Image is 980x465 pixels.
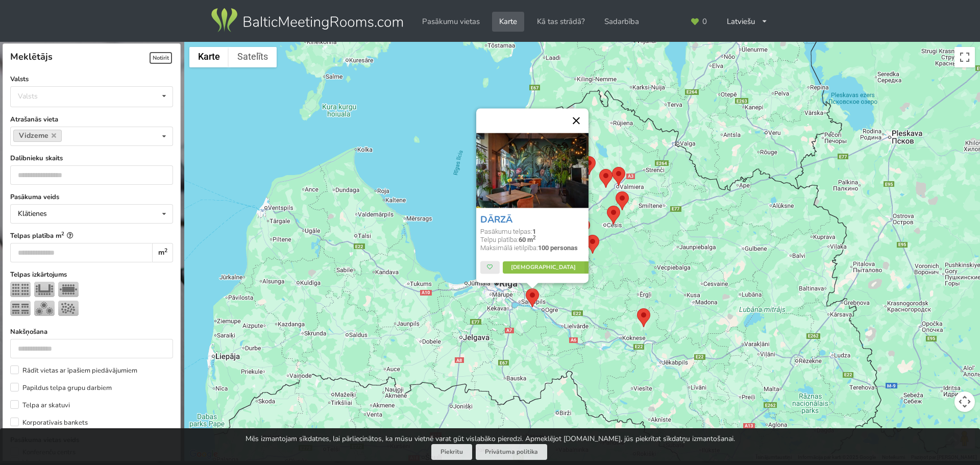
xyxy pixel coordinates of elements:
[61,230,64,237] sup: 2
[480,236,584,244] div: Telpu platība:
[492,12,524,32] a: Karte
[954,391,975,412] button: Kartes kameras vadīklas
[519,236,536,244] strong: 60 m
[13,130,62,142] a: Vidzeme
[164,247,167,254] sup: 2
[476,444,547,460] a: Privātuma politika
[480,228,584,236] div: Pasākumu telpas:
[229,47,277,67] button: Rādīt satelīta fotogrāfisko datu bāzi
[720,12,775,32] div: Latviešu
[58,282,79,297] img: Sapulce
[10,192,174,202] label: Pasākuma veids
[530,12,592,32] a: Kā tas strādā?
[10,153,174,163] label: Dalībnieku skaits
[480,213,512,226] a: DĀRZĀ
[152,243,173,262] div: m
[34,282,55,297] img: U-Veids
[58,301,79,316] img: Pieņemšana
[431,444,472,460] button: Piekrītu
[702,18,707,26] span: 0
[10,301,31,316] img: Klase
[10,400,70,410] label: Telpa ar skatuvi
[10,383,112,393] label: Papildus telpa grupu darbiem
[502,262,598,274] a: [DEMOGRAPHIC_DATA]
[597,12,646,32] a: Sadarbība
[189,47,229,67] button: Rādīt ielu karti
[476,133,589,208] img: Restorāns, bārs | Ikšķile | DĀRZĀ
[538,244,578,252] strong: 100 personas
[10,231,174,241] label: Telpas platība m
[532,228,536,236] strong: 1
[10,51,53,63] span: Meklētājs
[34,301,55,316] img: Bankets
[10,365,137,376] label: Rādīt vietas ar īpašiem piedāvājumiem
[10,327,174,337] label: Nakšņošana
[10,114,174,125] label: Atrašanās vieta
[150,52,172,64] span: Notīrīt
[954,47,975,67] button: Pārslēgt pilnekrāna skatu
[10,270,174,280] label: Telpas izkārtojums
[18,92,38,101] div: Valsts
[10,74,174,84] label: Valsts
[10,418,88,428] label: Korporatīvais bankets
[415,12,487,32] a: Pasākumu vietas
[18,210,47,217] div: Klātienes
[533,235,536,241] sup: 2
[10,282,31,297] img: Teātris
[480,244,584,253] div: Maksimālā ietilpība:
[564,109,589,133] button: Aizvērt
[209,6,405,35] img: Baltic Meeting Rooms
